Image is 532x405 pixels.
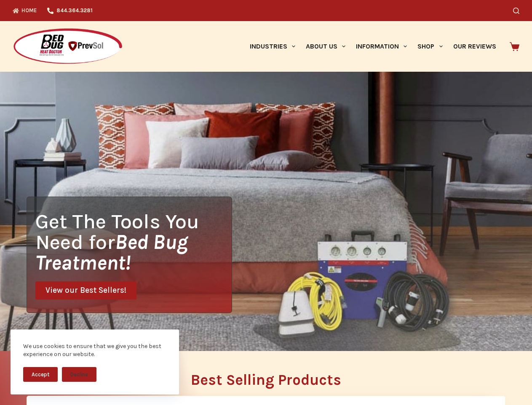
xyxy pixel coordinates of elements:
[351,21,412,72] a: Information
[23,367,58,382] button: Accept
[7,3,32,29] button: Open LiveChat chat widget
[412,21,448,72] a: Shop
[35,230,188,275] i: Bed Bug Treatment!
[448,21,501,72] a: Our Reviews
[62,367,96,382] button: Decline
[45,286,126,294] span: View our Best Sellers!
[23,342,166,359] div: We use cookies to ensure that we give you the best experience on our website.
[300,21,350,72] a: About Us
[244,21,501,72] nav: Primary
[35,211,232,273] h1: Get The Tools You Need for
[27,373,505,387] h2: Best Selling Products
[244,21,300,72] a: Industries
[513,8,519,14] button: Search
[35,281,136,300] a: View our Best Sellers!
[13,28,123,65] img: Prevsol/Bed Bug Heat Doctor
